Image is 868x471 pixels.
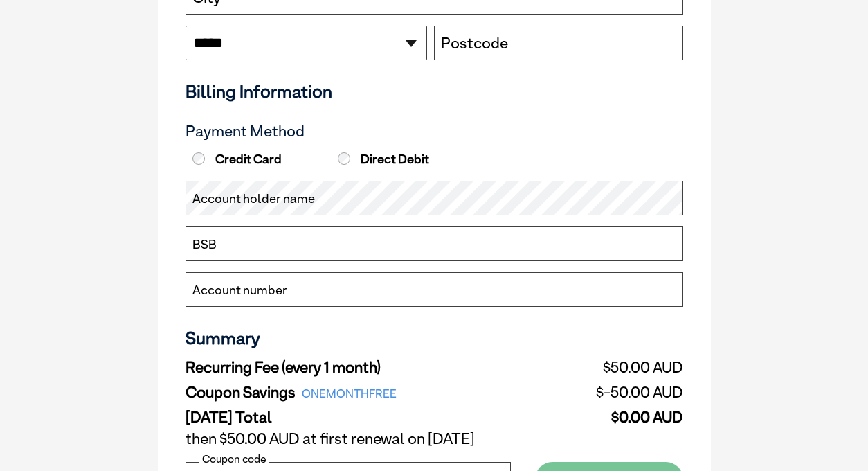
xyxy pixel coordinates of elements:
[186,123,683,141] h3: Payment Method
[296,384,404,404] span: ONEMONTHFREE
[186,81,683,102] h3: Billing Information
[186,380,539,405] td: Coupon Savings
[199,453,269,465] label: Coupon code
[186,355,539,380] td: Recurring Fee (every 1 month)
[539,405,682,427] td: $0.00 AUD
[334,152,477,167] label: Direct Debit
[186,405,539,427] td: [DATE] Total
[338,152,350,165] input: Direct Debit
[539,380,682,405] td: $-50.00 AUD
[192,281,287,299] label: Account number
[192,190,315,208] label: Account holder name
[186,427,683,452] td: then $50.00 AUD at first renewal on [DATE]
[441,35,508,53] label: Postcode
[192,235,217,254] label: BSB
[186,328,683,348] h3: Summary
[539,355,682,380] td: $50.00 AUD
[192,152,205,165] input: Credit Card
[189,152,332,167] label: Credit Card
